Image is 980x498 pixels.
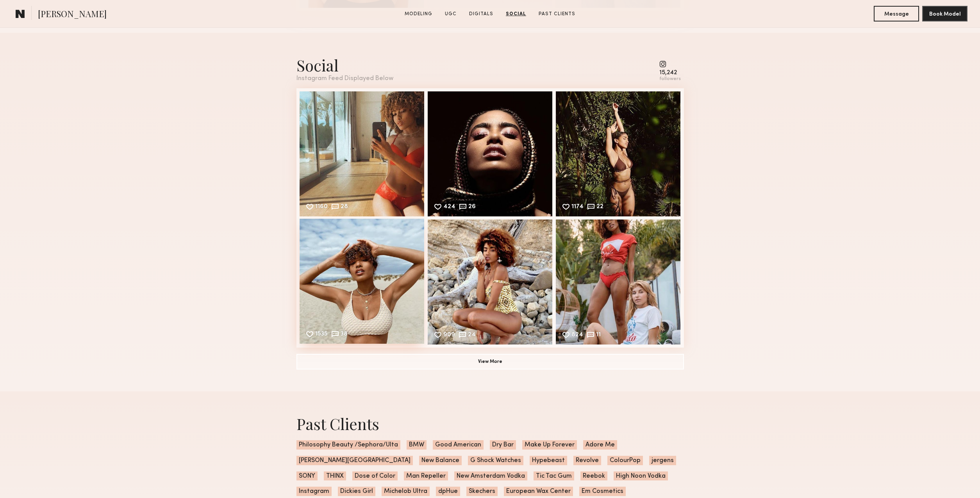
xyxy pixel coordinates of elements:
[436,487,460,496] span: dpHue
[296,471,318,481] span: SONY
[571,332,583,339] div: 824
[468,204,476,211] div: 26
[466,487,498,496] span: Skechers
[324,471,346,481] span: THINX
[442,11,460,18] a: UGC
[296,487,332,496] span: Instagram
[454,471,527,481] span: New Amsterdam Vodka
[341,204,348,211] div: 28
[38,8,107,21] span: [PERSON_NAME]
[382,487,430,496] span: Michelob Ultra
[874,6,919,21] button: Message
[402,11,436,18] a: Modeling
[659,70,681,76] div: 15,242
[443,332,455,339] div: 909
[607,456,643,465] span: ColourPop
[315,331,328,338] div: 1535
[352,471,398,481] span: Dose of Color
[315,204,328,211] div: 1160
[468,456,523,465] span: G Shock Watches
[419,456,462,465] span: New Balance
[341,331,348,338] div: 38
[490,440,516,450] span: Dry Bar
[534,471,574,481] span: Tic Tac Gum
[504,487,573,496] span: European Wax Center
[522,440,577,450] span: Make Up Forever
[296,75,393,82] div: Instagram Feed Displayed Below
[614,471,668,481] span: High Noon Vodka
[296,456,413,465] span: [PERSON_NAME][GEOGRAPHIC_DATA]
[338,487,375,496] span: Dickies Girl
[296,440,400,450] span: Philosophy Beauty /Sephora/Ulta
[579,487,626,496] span: Em Cosmetics
[443,204,455,211] div: 424
[433,440,484,450] span: Good American
[659,76,681,82] div: followers
[922,6,968,21] button: Book Model
[573,456,601,465] span: Revolve
[503,11,529,18] a: Social
[596,204,603,211] div: 22
[296,55,393,75] div: Social
[530,456,567,465] span: Hypebeast
[580,471,607,481] span: Reebok
[466,11,496,18] a: Digitals
[536,11,578,18] a: Past Clients
[571,204,584,211] div: 1174
[649,456,676,465] span: jergens
[296,413,684,434] div: Past Clients
[583,440,617,450] span: Adore Me
[407,440,427,450] span: BMW
[296,354,684,369] button: View More
[922,10,968,17] a: Book Model
[468,332,476,339] div: 24
[404,471,448,481] span: Man Repeller
[596,332,601,339] div: 11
